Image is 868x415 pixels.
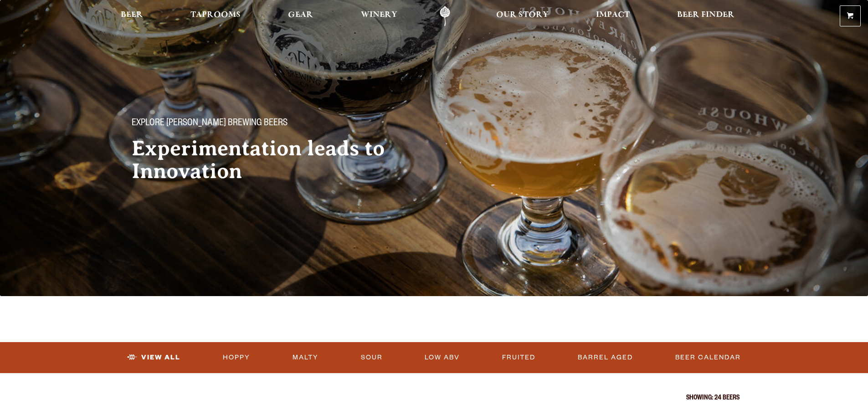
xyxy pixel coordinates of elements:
[596,11,630,19] span: Impact
[289,347,322,368] a: Malty
[357,347,386,368] a: Sour
[677,11,734,19] span: Beer Finder
[132,137,416,183] h2: Experimentation leads to Innovation
[355,6,403,26] a: Winery
[490,6,555,26] a: Our Story
[671,6,740,26] a: Beer Finder
[428,6,462,26] a: Odell Home
[421,347,463,368] a: Low ABV
[115,6,149,26] a: Beer
[590,6,636,26] a: Impact
[574,347,637,368] a: Barrel Aged
[496,11,549,19] span: Our Story
[123,347,184,368] a: View All
[185,6,247,26] a: Taprooms
[129,395,740,402] p: Showing: 24 Beers
[190,11,241,19] span: Taprooms
[282,6,319,26] a: Gear
[498,347,539,368] a: Fruited
[361,11,397,19] span: Winery
[132,118,288,130] span: Explore [PERSON_NAME] Brewing Beers
[121,11,143,19] span: Beer
[288,11,313,19] span: Gear
[219,347,254,368] a: Hoppy
[672,347,745,368] a: Beer Calendar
